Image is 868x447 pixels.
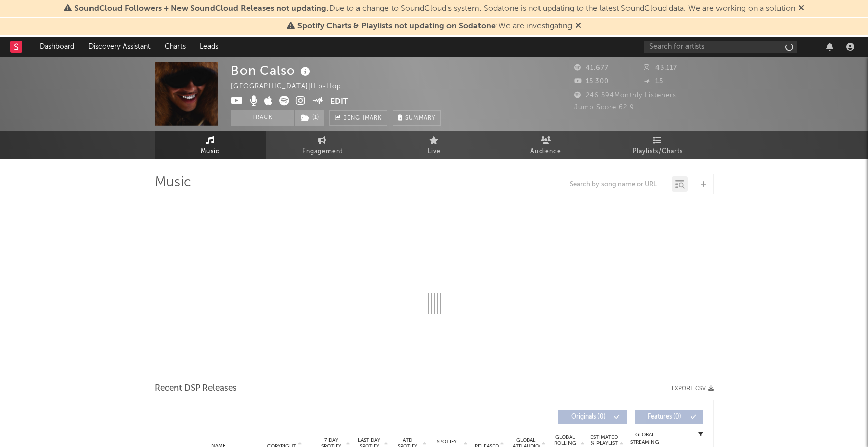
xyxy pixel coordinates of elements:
[297,22,496,31] span: Spotify Charts & Playlists not updating on Sodatone
[231,110,294,126] button: Track
[294,110,324,126] span: ( 1 )
[644,78,663,85] span: 15
[231,62,313,79] div: Bon Calso
[530,145,561,158] span: Audience
[297,22,572,31] span: : We are investigating
[158,37,193,57] a: Charts
[155,131,266,159] a: Music
[74,5,326,13] span: SoundCloud Followers + New SoundCloud Releases not updating
[81,37,158,57] a: Discovery Assistant
[558,410,627,424] button: Originals(0)
[330,96,348,108] button: Edit
[343,112,382,125] span: Benchmark
[295,110,324,126] button: (1)
[574,65,609,71] span: 41.677
[201,145,220,158] span: Music
[574,92,676,99] span: 246.594 Monthly Listeners
[33,37,81,57] a: Dashboard
[231,81,353,93] div: [GEOGRAPHIC_DATA] | Hip-Hop
[405,115,435,121] span: Summary
[378,131,490,159] a: Live
[641,414,688,420] span: Features ( 0 )
[672,385,714,392] button: Export CSV
[193,37,225,57] a: Leads
[633,145,683,158] span: Playlists/Charts
[393,110,441,126] button: Summary
[329,110,387,126] a: Benchmark
[155,382,237,395] span: Recent DSP Releases
[575,22,581,31] span: Dismiss
[266,131,378,159] a: Engagement
[574,78,609,85] span: 15.300
[428,145,441,158] span: Live
[564,181,672,189] input: Search by song name or URL
[302,145,343,158] span: Engagement
[74,5,795,13] span: : Due to a change to SoundCloud's system, Sodatone is not updating to the latest SoundCloud data....
[644,65,677,71] span: 43.117
[574,104,634,111] span: Jump Score: 62.9
[565,414,612,420] span: Originals ( 0 )
[798,5,804,13] span: Dismiss
[490,131,602,159] a: Audience
[644,41,797,53] input: Search for artists
[635,410,703,424] button: Features(0)
[602,131,714,159] a: Playlists/Charts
